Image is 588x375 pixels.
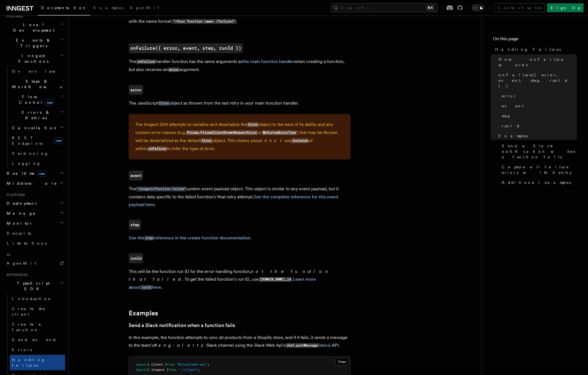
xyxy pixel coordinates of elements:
span: Monitor [4,221,33,226]
span: Send a Slack notification when a function fails [502,143,577,160]
h4: On this page [493,36,577,44]
span: runId [502,123,520,129]
span: onFailure({ error, event, step, runId }) [498,72,577,89]
button: TypeScript SDK [4,278,65,294]
code: "<Your function name> (failure)" [172,19,236,24]
span: AI [4,253,10,257]
span: step [502,113,510,119]
code: instance [291,138,309,143]
a: Examples [90,2,126,15]
a: Learn more aboutrunIdhere [129,277,316,290]
kbd: ⌘K [426,5,434,11]
p: This will be the function run ID for the error handling function, . To get the failed function's ... [129,268,351,292]
code: runId [140,285,152,290]
a: Examples [496,131,577,141]
button: Realtimenew [4,168,65,178]
a: Limitations [4,238,65,248]
em: cannot [258,138,284,143]
div: Inngest Functions [4,66,65,168]
button: Manage [4,208,65,218]
span: from [167,363,174,366]
span: Handling failures [12,358,45,368]
button: Monitor [4,218,65,228]
a: onFailure({ error, event, step, runId }) [129,43,243,53]
button: Deployment [4,198,65,208]
span: import [136,363,147,366]
code: Prisma.PrismaClientKnownRequestError [186,130,258,135]
a: runId [500,121,577,131]
a: Examples [129,309,158,317]
button: Copy [336,358,349,365]
span: Overview [12,69,69,74]
a: Overview [10,66,65,76]
a: AgentKit [126,2,163,15]
a: See the complete reference for this event payload here [129,194,338,207]
a: error [129,85,143,95]
span: Deployment [4,201,37,206]
span: TypeScript SDK [4,280,60,292]
a: REST Endpointsnew [10,133,65,148]
code: error [168,67,179,72]
span: Security [7,231,31,235]
a: How onFailure works [496,54,577,70]
span: Examples [498,133,528,139]
p: The JavaScript object as thrown from the last retry in your main function handler. [129,99,351,107]
span: Logging [12,161,41,166]
span: Features [4,14,23,19]
span: new [45,100,54,106]
code: step [144,236,154,240]
button: Inngest Functions [4,51,65,66]
span: Errors [12,348,32,352]
code: runId [129,253,143,263]
a: step [129,220,141,230]
span: ; [198,368,200,372]
span: Capture all failure errors with Sentry [502,164,577,175]
a: Error [158,100,170,106]
p: The Inngest SDK attempts to serialize and deserialize the object to the best of its ability and a... [135,121,344,153]
code: Error [201,138,212,143]
a: Contact sales [494,3,545,12]
button: Flow Controlnew [10,92,65,107]
span: "./client" [178,368,198,372]
a: Create the client [10,304,65,319]
button: Cancellation [10,123,65,133]
span: Flow Control [10,94,61,105]
a: Errors [10,345,65,355]
a: Additional examples [500,178,577,187]
span: { client } [147,363,167,366]
button: Search...⌘K [331,3,437,12]
a: step [500,111,577,121]
a: event [500,101,577,111]
code: "inngest/function.failed" [136,187,187,191]
span: References [4,273,28,277]
a: Security [4,228,65,238]
a: Create a function [10,319,65,335]
code: onFailure [148,146,167,151]
code: Error [158,101,170,106]
span: import [136,368,147,372]
span: AgentKit [130,6,159,10]
em: #eng-alerts [154,343,206,348]
a: docs [320,343,329,348]
a: "inngest/function.failed" [136,186,187,191]
a: See thestepreference in the create function documentation [129,235,250,240]
code: chat.postMessage [285,343,318,348]
span: event [502,103,523,109]
span: Documentation [41,6,87,10]
a: Send a Slack notification when a function fails [500,141,577,162]
span: Manage [4,211,36,216]
a: Capture all failure errors with Sentry [500,162,577,178]
a: onFailure({ error, event, step, runId }) [496,70,577,91]
code: Error [247,122,259,127]
span: How onFailure works [498,57,577,68]
span: Handling Failures [495,47,561,52]
span: Steps & Workflows [10,78,62,90]
a: Send events [10,335,65,345]
a: Handling Failures [493,44,577,54]
span: Inngest Functions [4,53,60,64]
span: new [54,137,63,144]
a: error [500,91,577,101]
button: Local Development [4,20,65,35]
